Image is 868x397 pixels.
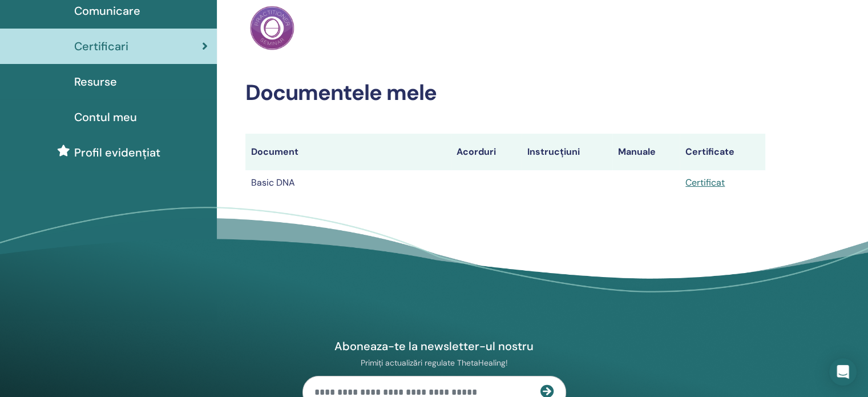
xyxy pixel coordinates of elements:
[829,358,857,386] div: Open Intercom Messenger
[612,134,680,170] th: Manuale
[245,134,451,170] th: Document
[522,134,612,170] th: Instrucțiuni
[74,2,140,19] span: Comunicare
[74,73,117,90] span: Resurse
[245,170,451,195] td: Basic DNA
[74,144,160,161] span: Profil evidențiat
[74,38,128,55] span: Certificari
[74,109,137,126] span: Contul meu
[680,134,765,170] th: Certificate
[451,134,521,170] th: Acorduri
[245,80,765,106] h2: Documentele mele
[685,177,725,189] a: Certificat
[302,339,566,354] h4: Aboneaza-te la newsletter-ul nostru
[302,358,566,368] p: Primiți actualizări regulate ThetaHealing!
[250,6,294,50] img: Practitioner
